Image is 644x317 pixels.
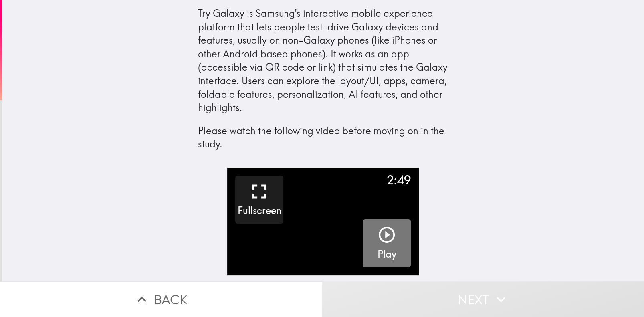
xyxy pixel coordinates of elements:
h5: Play [377,248,396,261]
div: 2:49 [387,172,411,188]
div: Try Galaxy is Samsung's interactive mobile experience platform that lets people test-drive Galaxy... [198,7,448,151]
button: Play [363,219,411,267]
p: Please watch the following video before moving on in the study. [198,124,448,151]
button: Fullscreen [235,176,283,224]
h5: Fullscreen [238,204,281,218]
